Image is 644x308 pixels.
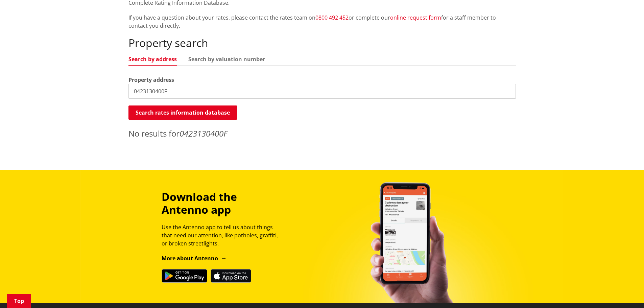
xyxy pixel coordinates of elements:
p: If you have a question about your rates, please contact the rates team on or complete our for a s... [128,14,516,30]
h2: Property search [128,37,516,49]
button: Search rates information database [128,105,237,120]
p: No results for [128,127,516,140]
a: Top [7,294,31,308]
em: 0423130400F [180,128,227,139]
a: More about Antenno [162,255,227,262]
img: Download on the App Store [211,269,251,283]
a: Search by address [128,56,177,62]
a: 0800 492 452 [315,14,349,21]
img: Get it on Google Play [162,269,207,283]
iframe: Messenger Launcher [613,280,637,304]
input: e.g. Duke Street NGARUAWAHIA [128,84,516,99]
a: online request form [390,14,441,21]
h3: Download the Antenno app [162,190,284,216]
label: Property address [128,76,174,84]
p: Use the Antenno app to tell us about things that need our attention, like potholes, graffiti, or ... [162,223,284,247]
a: Search by valuation number [188,56,265,62]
